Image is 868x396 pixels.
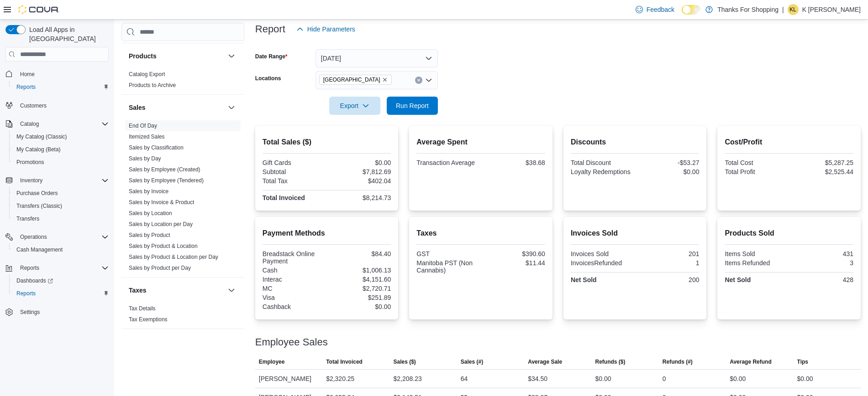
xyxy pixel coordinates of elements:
[13,288,109,299] span: Reports
[329,194,391,201] div: $8,214.73
[129,253,218,261] span: Sales by Product & Location per Day
[329,285,391,292] div: $2,720.71
[129,122,157,129] span: End Of Day
[129,254,218,260] a: Sales by Product & Location per Day
[16,306,109,318] span: Settings
[16,262,43,273] button: Reports
[316,49,438,67] button: [DATE]
[20,71,35,78] span: Home
[13,275,57,286] a: Dashboards
[788,4,799,15] div: K Lemire-Dawson
[16,246,63,253] span: Cash Management
[791,250,853,257] div: 431
[16,118,42,129] button: Catalog
[129,232,170,238] a: Sales by Product
[9,156,112,169] button: Promotions
[483,259,545,267] div: $11.44
[129,71,165,77] a: Catalog Export
[263,177,325,185] div: Total Tax
[129,210,172,216] a: Sales by Location
[13,144,64,155] a: My Catalog (Beta)
[387,97,438,115] button: Run Report
[2,174,112,187] button: Inventory
[16,175,46,186] button: Inventory
[637,168,700,175] div: $0.00
[2,231,112,243] button: Operations
[16,118,109,129] span: Catalog
[255,24,285,35] h3: Report
[129,188,168,195] span: Sales by Invoice
[263,303,325,310] div: Cashback
[663,358,693,365] span: Refunds (#)
[13,201,66,211] a: Transfers (Classic)
[13,157,48,168] a: Promotions
[329,276,391,283] div: $4,151.60
[396,101,429,110] span: Run Report
[129,188,168,195] a: Sales by Invoice
[791,276,853,283] div: 428
[263,159,325,166] div: Gift Cards
[9,187,112,200] button: Purchase Orders
[326,358,363,365] span: Total Invoiced
[2,99,112,112] button: Customers
[263,276,325,283] div: Interac
[789,4,796,15] span: KL
[129,103,146,112] h3: Sales
[20,233,47,241] span: Operations
[329,250,391,257] div: $84.40
[20,177,42,184] span: Inventory
[323,75,380,84] span: [GEOGRAPHIC_DATA]
[329,159,391,166] div: $0.00
[791,159,853,166] div: $5,287.25
[129,144,184,151] span: Sales by Classification
[263,194,305,201] strong: Total Invoiced
[9,81,112,93] button: Reports
[13,144,109,155] span: My Catalog (Beta)
[2,262,112,274] button: Reports
[259,358,285,365] span: Employee
[129,155,161,162] a: Sales by Day
[13,244,109,255] span: Cash Management
[16,146,61,153] span: My Catalog (Beta)
[2,67,112,80] button: Home
[129,316,168,323] span: Tax Exemptions
[595,373,611,384] div: $0.00
[725,228,853,239] h2: Products Sold
[129,305,156,312] a: Tax Details
[16,190,58,197] span: Purchase Orders
[416,259,479,274] div: Manitoba PST (Non Cannabis)
[18,5,59,14] img: Cova
[13,157,109,168] span: Promotions
[255,75,281,82] label: Locations
[263,250,325,265] div: Breadstack Online Payment
[725,250,787,257] div: Items Sold
[129,82,176,89] span: Products to Archive
[9,130,112,143] button: My Catalog (Classic)
[129,134,165,140] a: Itemized Sales
[725,168,787,175] div: Total Profit
[263,285,325,292] div: MC
[16,175,109,186] span: Inventory
[16,215,39,222] span: Transfers
[16,69,38,80] a: Home
[16,100,50,111] a: Customers
[13,188,62,199] a: Purchase Orders
[26,25,109,43] span: Load All Apps in [GEOGRAPHIC_DATA]
[329,267,391,274] div: $1,006.13
[2,118,112,130] button: Catalog
[393,358,416,365] span: Sales ($)
[571,276,597,283] strong: Net Sold
[329,97,380,115] button: Export
[9,200,112,212] button: Transfers (Classic)
[226,102,237,113] button: Sales
[16,133,67,140] span: My Catalog (Classic)
[13,131,109,142] span: My Catalog (Classic)
[293,20,359,38] button: Hide Parameters
[129,51,157,61] h3: Products
[329,168,391,175] div: $7,812.69
[9,212,112,225] button: Transfers
[329,303,391,310] div: $0.00
[16,262,109,273] span: Reports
